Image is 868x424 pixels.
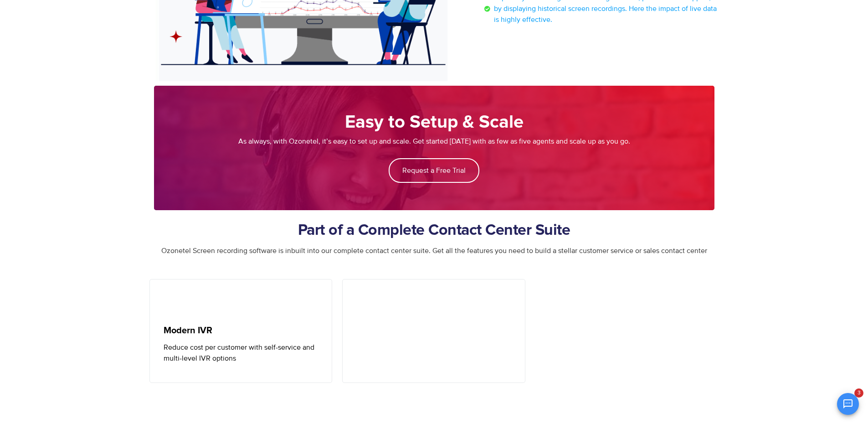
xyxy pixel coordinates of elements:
[172,109,696,136] h5: Easy to Setup & Scale
[389,158,479,183] a: Request a Free Trial
[402,167,466,174] span: Request a Free Trial
[149,222,719,240] h2: Part of a Complete Contact Center Suite
[164,326,321,335] h5: Modern IVR
[172,136,696,147] p: As always, with Ozonetel, it’s easy to set up and scale. Get started [DATE] with as few as five a...
[161,246,707,255] span: Ozonetel Screen recording software is inbuilt into our complete contact center suite. Get all the...
[164,342,321,364] p: Reduce cost per customer with self-service and multi-level IVR options
[854,388,863,398] span: 3
[837,393,859,415] button: Open chat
